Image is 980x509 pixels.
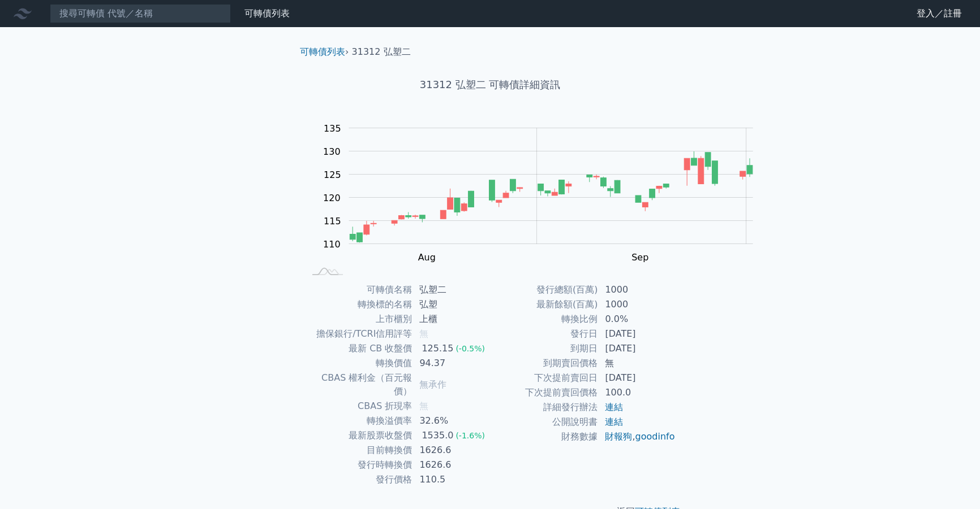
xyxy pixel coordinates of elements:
td: 94.37 [412,356,490,371]
td: 100.0 [598,385,676,400]
a: 可轉債列表 [244,8,290,19]
span: 無 [419,401,428,411]
td: 可轉債名稱 [304,282,412,297]
td: 目前轉換價 [304,443,412,458]
span: (-1.6%) [455,431,485,440]
td: CBAS 權利金（百元報價） [304,371,412,399]
a: 可轉債列表 [300,46,345,57]
td: 1626.6 [412,443,490,458]
tspan: 120 [323,193,341,203]
a: goodinfo [635,431,674,442]
td: 轉換比例 [490,312,598,327]
div: 1535.0 [419,429,455,442]
td: 32.6% [412,414,490,428]
td: 轉換溢價率 [304,414,412,428]
tspan: 115 [324,216,341,227]
td: 財務數據 [490,429,598,444]
tspan: 110 [323,239,341,250]
td: 最新股票收盤價 [304,428,412,443]
td: 上櫃 [412,312,490,327]
td: 最新餘額(百萬) [490,297,598,312]
td: 轉換標的名稱 [304,297,412,312]
td: 發行價格 [304,472,412,487]
td: 110.5 [412,472,490,487]
td: 發行時轉換價 [304,458,412,472]
td: 下次提前賣回日 [490,371,598,385]
tspan: Aug [418,252,435,263]
td: 到期日 [490,341,598,356]
tspan: 125 [324,169,341,180]
td: , [598,429,676,444]
td: 詳細發行辦法 [490,400,598,415]
li: 31312 弘塑二 [352,45,411,59]
a: 登入／註冊 [908,5,971,23]
td: 1000 [598,282,676,297]
td: 最新 CB 收盤價 [304,341,412,356]
td: 1626.6 [412,458,490,472]
td: 弘塑 [412,297,490,312]
span: (-0.5%) [455,344,485,353]
td: [DATE] [598,327,676,341]
span: 無承作 [419,379,446,390]
a: 連結 [605,416,623,427]
td: 上市櫃別 [304,312,412,327]
td: 發行總額(百萬) [490,282,598,297]
g: Chart [317,123,770,263]
td: 擔保銀行/TCRI信用評等 [304,327,412,341]
a: 財報狗 [605,431,632,442]
tspan: 135 [324,123,341,134]
td: 0.0% [598,312,676,327]
h1: 31312 弘塑二 可轉債詳細資訊 [291,77,689,93]
td: 弘塑二 [412,282,490,297]
td: 到期賣回價格 [490,356,598,371]
td: 下次提前賣回價格 [490,385,598,400]
tspan: 130 [323,146,341,157]
input: 搜尋可轉債 代號／名稱 [50,4,231,23]
span: 無 [419,328,428,339]
td: 轉換價值 [304,356,412,371]
td: [DATE] [598,341,676,356]
td: CBAS 折現率 [304,399,412,414]
td: 無 [598,356,676,371]
td: 公開說明書 [490,415,598,429]
tspan: Sep [631,252,648,263]
td: 1000 [598,297,676,312]
td: 發行日 [490,327,598,341]
li: › [300,45,349,59]
a: 連結 [605,402,623,412]
div: 125.15 [419,342,455,355]
td: [DATE] [598,371,676,385]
